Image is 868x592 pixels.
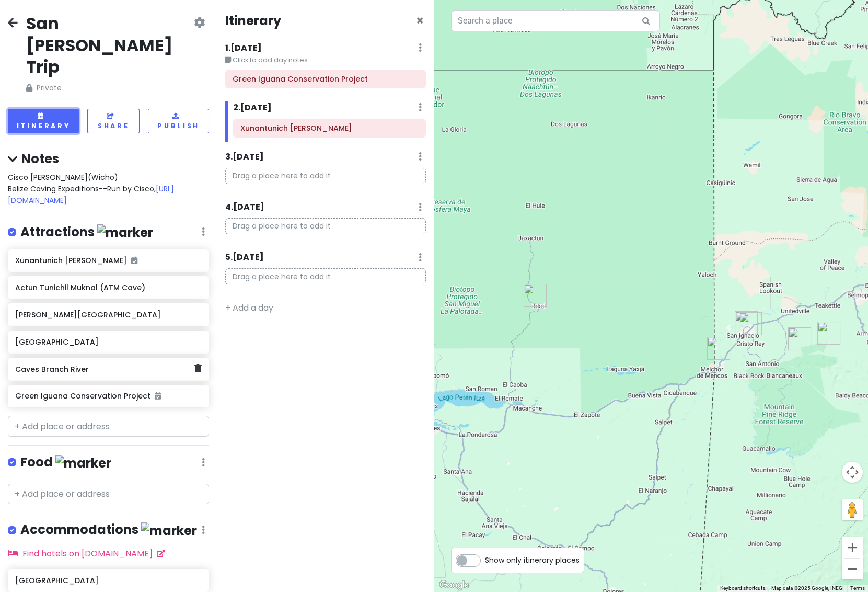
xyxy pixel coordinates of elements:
[842,537,863,558] button: Zoom in
[788,327,811,350] div: Barton Creek Cave Reserve
[842,462,863,483] button: Map camera controls
[735,311,758,334] div: Green Iguana Conservation Project
[26,82,192,94] span: Private
[8,172,174,206] span: Cisco [PERSON_NAME](Wicho) Belize Caving Expeditions--Run by Cisco,
[8,151,209,167] h4: Notes
[15,283,201,292] h6: Actun Tunichil Muknal (ATM Cave)
[225,218,425,234] p: Drag a place here to add it
[194,362,202,375] a: Delete place
[155,392,161,400] i: Added to itinerary
[15,337,201,347] h6: [GEOGRAPHIC_DATA]
[148,109,209,133] button: Publish
[15,256,201,265] h6: Xunantunich [PERSON_NAME]
[225,202,264,213] h6: 4 . [DATE]
[817,322,840,345] div: Actun Tunichil Muknal (ATM Cave)
[87,109,140,133] button: Share
[524,284,547,307] div: Tikal National Park
[416,15,424,27] button: Close
[20,521,197,539] h4: Accommodations
[141,522,197,539] img: marker
[15,391,201,401] h6: Green Iguana Conservation Project
[707,337,730,360] div: Xunantunich Mayan Ruins
[55,455,111,471] img: marker
[842,559,863,579] button: Zoom out
[225,13,281,29] h4: Itinerary
[451,10,660,31] input: Search a place
[225,152,264,163] h6: 3 . [DATE]
[8,109,79,133] button: Itinerary
[842,499,863,520] button: Drag Pegman onto the map to open Street View
[20,454,111,471] h4: Food
[240,123,419,133] h6: Xunantunich Mayan Ruins
[233,74,419,84] h6: Green Iguana Conservation Project
[8,184,174,206] a: [URL][DOMAIN_NAME]
[8,548,165,560] a: Find hotels on [DOMAIN_NAME]
[8,484,209,505] input: + Add place or address
[15,576,201,585] h6: [GEOGRAPHIC_DATA]
[437,578,471,592] img: Google
[225,55,425,65] small: Click to add day notes
[437,578,471,592] a: Open this area in Google Maps (opens a new window)
[233,103,272,113] h6: 2 . [DATE]
[225,268,425,284] p: Drag a place here to add it
[771,585,844,591] span: Map data ©2025 Google, INEGI
[416,12,424,29] span: Close itinerary
[15,310,201,320] h6: [PERSON_NAME][GEOGRAPHIC_DATA]
[20,224,153,241] h4: Attractions
[131,257,137,264] i: Added to itinerary
[739,312,762,335] div: Maya Mountain Lodge
[225,252,264,263] h6: 5 . [DATE]
[850,585,865,591] a: Terms (opens in new tab)
[15,365,194,374] h6: Caves Branch River
[720,585,765,592] button: Keyboard shortcuts
[26,13,192,78] h2: San [PERSON_NAME] Trip
[97,224,153,241] img: marker
[225,43,262,54] h6: 1 . [DATE]
[225,302,273,314] a: + Add a day
[225,168,425,184] p: Drag a place here to add it
[485,554,580,566] span: Show only itinerary places
[8,416,209,437] input: + Add place or address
